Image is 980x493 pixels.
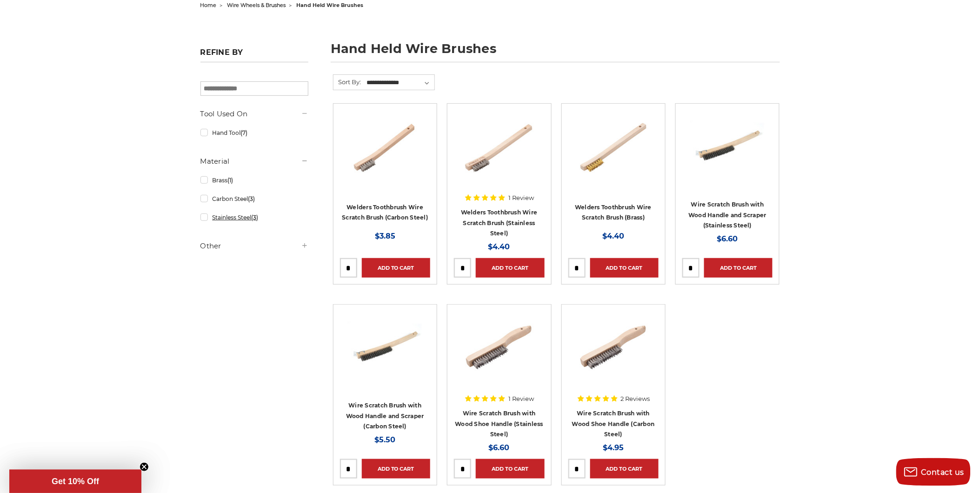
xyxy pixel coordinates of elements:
[227,177,233,184] span: (1)
[688,201,767,229] a: Wire Scratch Brush with Wood Handle and Scraper (Stainless Steel)
[200,125,308,141] a: Hand Tool
[704,258,773,278] a: Add to Cart
[602,232,624,240] span: $4.40
[508,396,534,402] span: 1 Review
[200,191,308,207] a: Carbon Steel
[454,110,544,200] a: Stainless Steel Welders Toothbrush
[227,2,286,8] a: wire wheels & brushes
[140,462,149,472] button: Close teaser
[200,48,308,62] h5: Refine by
[348,311,422,386] img: 13.5" scratch brush with scraper
[200,2,217,8] a: home
[488,242,510,251] span: $4.40
[9,470,141,493] div: Get 10% OffClose teaser
[342,204,428,221] a: Welders Toothbrush Wire Scratch Brush (Carbon Steel)
[603,443,624,452] span: $4.95
[362,258,430,278] a: Add to Cart
[348,110,422,185] img: Carbon Steel Welders Toothbrush
[366,76,435,90] select: Sort By:
[568,311,659,401] a: Wire Scratch Brush with Wood Shoe Handle (Carbon Steel)
[476,459,544,479] a: Add to Cart
[374,435,395,444] span: $5.50
[331,42,780,62] h1: hand held wire brushes
[240,129,247,136] span: (7)
[462,110,536,185] img: Stainless Steel Welders Toothbrush
[52,477,99,486] span: Get 10% Off
[248,195,255,202] span: (3)
[896,458,971,486] button: Contact us
[921,468,965,477] span: Contact us
[576,110,651,185] img: Brass Welders Toothbrush
[200,172,308,188] a: Brass
[297,2,364,8] span: hand held wire brushes
[575,204,652,221] a: Welders Toothbrush Wire Scratch Brush (Brass)
[333,75,361,89] label: Sort By:
[572,410,655,438] a: Wire Scratch Brush with Wood Shoe Handle (Carbon Steel)
[454,311,544,401] a: Wire Scratch Brush with Wood Shoe Handle (Stainless Steel)
[461,209,538,237] a: Welders Toothbrush Wire Scratch Brush (Stainless Steel)
[340,110,430,200] a: Carbon Steel Welders Toothbrush
[568,110,659,200] a: Brass Welders Toothbrush
[340,311,430,401] a: 13.5" scratch brush with scraper
[590,258,659,278] a: Add to Cart
[576,311,651,386] img: Wire Scratch Brush with Wood Shoe Handle (Carbon Steel)
[462,311,536,386] img: Wire Scratch Brush with Wood Shoe Handle (Stainless Steel)
[200,209,308,226] a: Stainless Steel
[621,396,650,402] span: 2 Reviews
[717,234,738,243] span: $6.60
[200,108,308,120] h5: Tool Used On
[200,240,308,252] h5: Other
[508,195,534,201] span: 1 Review
[375,232,395,240] span: $3.85
[476,258,544,278] a: Add to Cart
[455,410,543,438] a: Wire Scratch Brush with Wood Shoe Handle (Stainless Steel)
[362,459,430,479] a: Add to Cart
[489,443,510,452] span: $6.60
[590,459,659,479] a: Add to Cart
[200,156,308,167] h5: Material
[682,110,773,200] a: 13.5" scratch brush with scraper
[251,214,258,221] span: (3)
[690,110,765,185] img: 13.5" scratch brush with scraper
[346,402,424,430] a: Wire Scratch Brush with Wood Handle and Scraper (Carbon Steel)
